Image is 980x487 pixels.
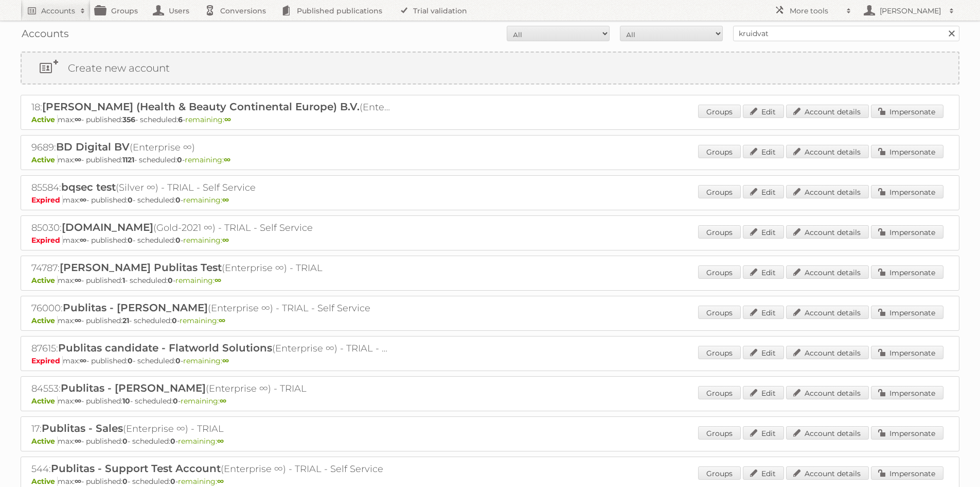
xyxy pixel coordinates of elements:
a: Account details [786,346,869,359]
h2: 85584: (Silver ∞) - TRIAL - Self Service [31,181,391,194]
strong: ∞ [217,477,224,486]
a: Impersonate [871,265,943,279]
span: Publitas - [PERSON_NAME] [63,301,208,314]
span: remaining: [183,236,229,245]
strong: ∞ [219,316,225,325]
a: Impersonate [871,185,943,198]
p: max: - published: - scheduled: - [31,436,949,446]
a: Account details [786,225,869,239]
strong: 0 [122,477,128,486]
strong: ∞ [224,155,230,164]
a: Account details [786,426,869,440]
strong: ∞ [75,276,81,285]
span: BD Digital BV [56,141,130,153]
strong: 0 [175,236,181,245]
p: max: - published: - scheduled: - [31,115,949,124]
p: max: - published: - scheduled: - [31,477,949,486]
h2: 76000: (Enterprise ∞) - TRIAL - Self Service [31,301,391,315]
h2: Accounts [41,6,75,16]
a: Edit [743,265,784,279]
h2: 9689: (Enterprise ∞) [31,141,391,154]
a: Edit [743,346,784,359]
a: Groups [698,145,741,158]
strong: ∞ [75,396,81,406]
span: [PERSON_NAME] Publitas Test [60,261,222,274]
strong: 1 [122,276,125,285]
span: Active [31,396,58,406]
strong: ∞ [75,477,81,486]
span: remaining: [183,356,229,365]
a: Impersonate [871,346,943,359]
strong: 6 [178,115,183,124]
a: Groups [698,306,741,319]
span: remaining: [175,276,221,285]
strong: ∞ [75,316,81,325]
h2: 544: (Enterprise ∞) - TRIAL - Self Service [31,462,391,476]
a: Create new account [22,53,958,83]
h2: [PERSON_NAME] [877,6,944,16]
h2: More tools [790,6,841,16]
span: [PERSON_NAME] (Health & Beauty Continental Europe) B.V. [42,100,360,113]
strong: ∞ [80,356,86,365]
p: max: - published: - scheduled: - [31,195,949,205]
strong: 0 [172,316,177,325]
a: Groups [698,466,741,480]
a: Impersonate [871,105,943,118]
span: Active [31,316,58,325]
a: Edit [743,145,784,158]
a: Account details [786,185,869,198]
strong: 0 [128,356,133,365]
a: Impersonate [871,466,943,480]
span: Active [31,115,58,124]
span: bqsec test [61,181,116,193]
a: Groups [698,105,741,118]
span: Active [31,155,58,164]
strong: ∞ [75,436,81,446]
span: remaining: [185,115,231,124]
a: Edit [743,225,784,239]
strong: 0 [128,236,133,245]
a: Groups [698,225,741,239]
h2: 84553: (Enterprise ∞) - TRIAL [31,382,391,395]
strong: ∞ [80,195,86,205]
span: Publitas - [PERSON_NAME] [61,382,206,394]
a: Impersonate [871,145,943,158]
a: Impersonate [871,306,943,319]
strong: ∞ [75,115,81,124]
span: Expired [31,356,63,365]
span: Active [31,477,58,486]
a: Impersonate [871,225,943,239]
h2: 18: (Enterprise ∞) [31,100,391,114]
a: Edit [743,386,784,399]
span: Expired [31,195,63,205]
p: max: - published: - scheduled: - [31,316,949,325]
span: remaining: [183,195,229,205]
h2: 85030: (Gold-2021 ∞) - TRIAL - Self Service [31,221,391,234]
span: remaining: [178,436,224,446]
strong: ∞ [220,396,226,406]
a: Account details [786,145,869,158]
span: remaining: [185,155,230,164]
span: remaining: [180,316,225,325]
a: Account details [786,386,869,399]
strong: 0 [168,276,173,285]
span: remaining: [181,396,226,406]
strong: 0 [170,436,175,446]
span: Active [31,436,58,446]
span: Active [31,276,58,285]
strong: 1121 [122,155,134,164]
h2: 87615: (Enterprise ∞) - TRIAL - Self Service [31,342,391,355]
h2: 74787: (Enterprise ∞) - TRIAL [31,261,391,275]
a: Account details [786,105,869,118]
a: Account details [786,265,869,279]
a: Edit [743,105,784,118]
strong: ∞ [80,236,86,245]
a: Impersonate [871,386,943,399]
span: Publitas - Support Test Account [51,462,221,475]
span: remaining: [178,477,224,486]
strong: 0 [128,195,133,205]
p: max: - published: - scheduled: - [31,276,949,285]
strong: 0 [175,195,181,205]
strong: 0 [173,396,178,406]
a: Groups [698,346,741,359]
